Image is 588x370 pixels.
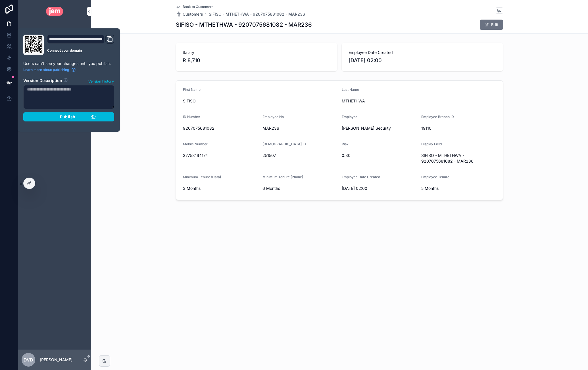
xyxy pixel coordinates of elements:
[480,20,503,30] button: Edit
[262,125,337,131] span: MAR236
[183,50,330,55] span: Salary
[23,68,76,72] a: Learn more about publishing
[421,153,496,164] span: SIFISO - MTHETHWA - 9207075681082 - MAR236
[262,142,306,146] span: [DEMOGRAPHIC_DATA] ID
[88,78,114,84] button: Version history
[23,112,114,121] button: Publish
[23,61,114,66] p: Users can't see your changes until you publish.
[349,50,496,55] span: Employee Date Created
[183,98,337,104] span: SIFISO
[183,5,213,9] span: Back to Customers
[342,153,417,158] span: 0.30
[421,125,496,131] span: 19110
[342,142,349,146] span: Risk
[176,11,203,17] a: Customers
[349,56,496,64] span: [DATE] 02:00
[262,175,303,179] span: Minimum Tenure (Phone)
[24,356,33,363] span: Dvd
[60,114,75,119] span: Publish
[421,142,442,146] span: Display Field
[183,142,208,146] span: Mobile Number
[421,175,449,179] span: Employee Tenure
[262,153,337,158] span: 251507
[183,175,221,179] span: Minimum Tenure (Data)
[176,21,312,29] h1: SIFISO - MTHETHWA - 9207075681082 - MAR236
[176,5,213,9] a: Back to Customers
[88,78,114,84] span: Version history
[342,87,359,92] span: Last Name
[421,186,496,191] span: 5 Months
[183,153,258,158] span: 27753164174
[342,125,417,131] span: [PERSON_NAME] Security
[342,186,417,191] span: [DATE] 02:00
[262,115,284,119] span: Employee No
[47,48,114,53] a: Connect your domain
[46,7,63,16] img: App logo
[22,27,87,37] a: Sales
[183,125,258,131] span: 9207075681082
[342,115,357,119] span: Employer
[23,68,69,72] span: Learn more about publishing
[342,98,496,104] span: MTHETHWA
[47,35,114,55] div: Domain and Custom Link
[40,357,72,363] p: [PERSON_NAME]
[342,175,380,179] span: Employee Date Created
[209,11,305,17] a: SIFISO - MTHETHWA - 9207075681082 - MAR236
[183,115,200,119] span: ID Number
[183,56,330,64] span: R 8,710
[262,186,337,191] span: 6 Months
[183,186,258,191] span: 3 Months
[18,23,91,124] div: scrollable content
[421,115,454,119] span: Employee Branch ID
[183,11,203,17] span: Customers
[23,78,62,84] h2: Version Description
[183,87,201,92] span: First Name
